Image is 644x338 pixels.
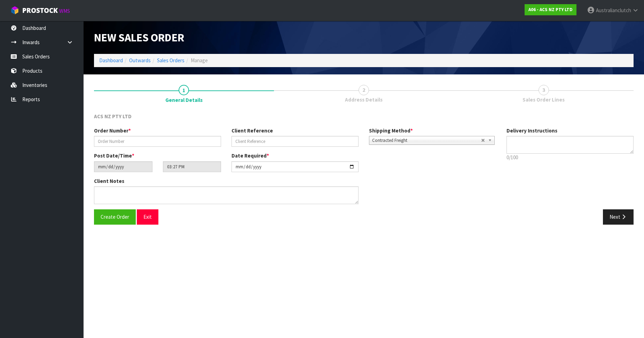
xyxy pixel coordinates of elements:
[22,6,58,15] span: ProStock
[231,152,269,159] label: Date Required
[603,209,634,224] button: Next
[157,57,184,64] a: Sales Orders
[59,8,70,14] small: WMS
[94,152,134,159] label: Post Date/Time
[523,96,565,103] span: Sales Order Lines
[231,136,359,147] input: Client Reference
[94,209,136,224] button: Create Order
[191,57,208,64] span: Manage
[506,127,557,134] label: Delivery Instructions
[506,154,634,161] p: 0/100
[345,96,383,103] span: Address Details
[99,57,123,64] a: Dashboard
[137,209,158,224] button: Exit
[101,214,129,220] span: Create Order
[94,30,184,45] span: New Sales Order
[10,6,19,15] img: cube-alt.png
[94,107,634,230] span: General Details
[528,7,573,13] strong: A06 - ACS NZ PTY LTD
[94,177,124,185] label: Client Notes
[359,85,369,95] span: 2
[179,85,189,95] span: 1
[94,113,132,120] span: ACS NZ PTY LTD
[539,85,549,95] span: 3
[129,57,151,64] a: Outwards
[369,127,413,134] label: Shipping Method
[94,127,131,134] label: Order Number
[596,7,631,14] span: Australianclutch
[231,127,273,134] label: Client Reference
[372,136,481,145] span: Contracted Freight
[94,136,221,147] input: Order Number
[165,96,203,104] span: General Details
